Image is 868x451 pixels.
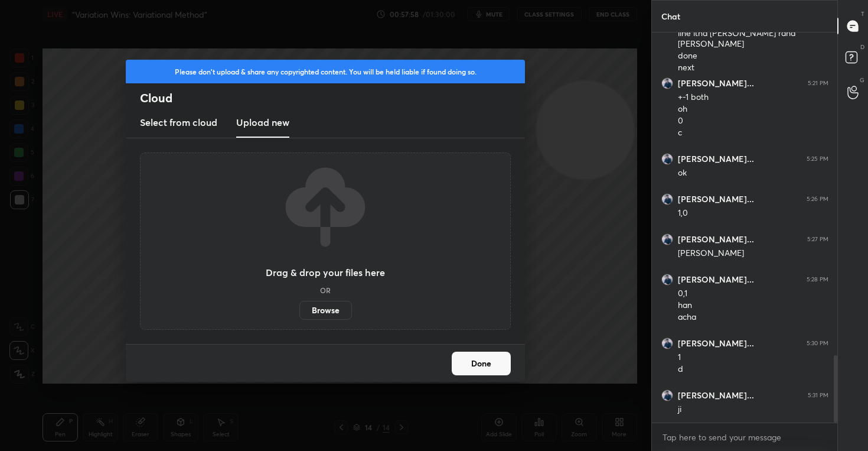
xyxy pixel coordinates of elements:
[860,76,864,85] p: G
[652,1,690,32] p: Chat
[678,234,754,245] h6: [PERSON_NAME]...
[236,115,289,129] h3: Upload new
[808,80,828,87] div: 5:21 PM
[807,236,828,243] div: 5:27 PM
[661,233,673,245] img: a200fcb8e4b8429081d4a3a55f975463.jpg
[661,338,673,349] img: a200fcb8e4b8429081d4a3a55f975463.jpg
[807,196,828,203] div: 5:26 PM
[808,392,828,399] div: 5:31 PM
[678,103,828,115] div: oh
[140,115,217,129] h3: Select from cloud
[661,77,673,89] img: a200fcb8e4b8429081d4a3a55f975463.jpg
[678,207,828,219] div: 1,0
[661,193,673,205] img: a200fcb8e4b8429081d4a3a55f975463.jpg
[678,154,754,164] h6: [PERSON_NAME]...
[807,276,828,283] div: 5:28 PM
[320,287,331,294] h5: OR
[678,288,828,300] div: 0,1
[452,352,511,375] button: Done
[678,50,828,62] div: done
[652,33,838,423] div: grid
[678,194,754,205] h6: [PERSON_NAME]...
[126,60,525,83] div: Please don't upload & share any copyrighted content. You will be held liable if found doing so.
[860,43,864,51] p: D
[661,153,673,165] img: a200fcb8e4b8429081d4a3a55f975463.jpg
[678,248,828,259] div: [PERSON_NAME]
[678,92,828,103] div: +-1 both
[678,28,828,50] div: line itna [PERSON_NAME] raha [PERSON_NAME]
[807,155,828,163] div: 5:25 PM
[678,312,828,323] div: acha
[678,274,754,285] h6: [PERSON_NAME]...
[266,268,385,277] h3: Drag & drop your files here
[678,404,828,416] div: ji
[661,390,673,401] img: a200fcb8e4b8429081d4a3a55f975463.jpg
[140,90,525,106] h2: Cloud
[678,300,828,312] div: han
[678,338,754,349] h6: [PERSON_NAME]...
[678,78,754,89] h6: [PERSON_NAME]...
[678,115,828,127] div: 0
[678,352,828,364] div: 1
[807,340,828,347] div: 5:30 PM
[861,9,864,18] p: T
[678,127,828,139] div: c
[678,167,828,179] div: ok
[678,62,828,74] div: next
[661,274,673,285] img: a200fcb8e4b8429081d4a3a55f975463.jpg
[678,390,754,401] h6: [PERSON_NAME]...
[678,364,828,375] div: d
